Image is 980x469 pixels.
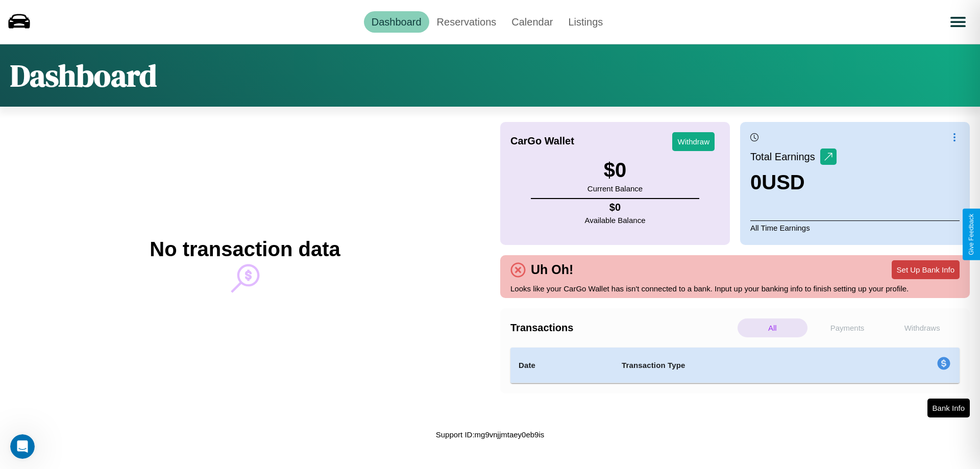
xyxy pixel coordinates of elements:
[10,434,35,459] iframe: Intercom live chat
[738,318,807,337] p: All
[429,11,504,33] a: Reservations
[504,11,560,33] a: Calendar
[10,55,157,96] h1: Dashboard
[587,159,643,182] h3: $ 0
[526,262,578,277] h4: Uh Oh!
[560,11,610,33] a: Listings
[750,171,837,194] h3: 0 USD
[150,238,340,261] h2: No transaction data
[510,135,574,147] h4: CarGo Wallet
[510,322,735,334] h4: Transactions
[510,348,960,383] table: simple table
[585,213,646,227] p: Available Balance
[510,282,960,295] p: Looks like your CarGo Wallet has isn't connected to a bank. Input up your banking info to finish ...
[887,318,957,337] p: Withdraws
[927,399,970,417] button: Bank Info
[585,202,646,213] h4: $ 0
[968,214,975,255] div: Give Feedback
[750,220,960,235] p: All Time Earnings
[519,359,605,372] h4: Date
[436,428,545,441] p: Support ID: mg9vnjjmtaey0eb9is
[587,182,643,195] p: Current Balance
[813,318,883,337] p: Payments
[892,260,960,279] button: Set Up Bank Info
[364,11,429,33] a: Dashboard
[622,359,853,372] h4: Transaction Type
[944,8,972,36] button: Open menu
[672,132,715,151] button: Withdraw
[750,147,820,166] p: Total Earnings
